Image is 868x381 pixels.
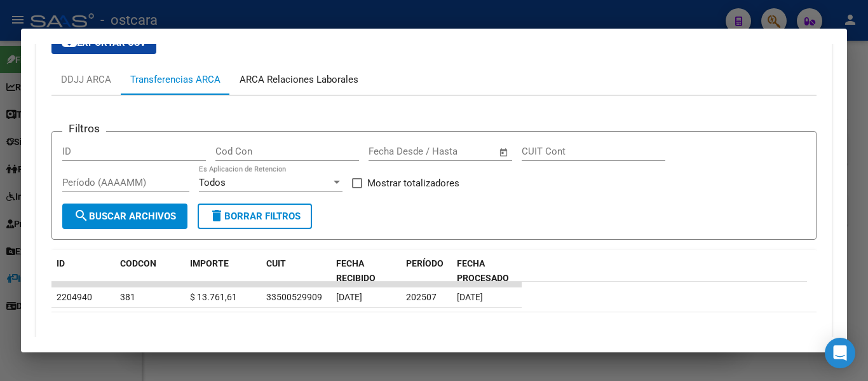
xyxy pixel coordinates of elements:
span: FECHA PROCESADO [457,258,509,283]
span: [DATE] [336,292,362,302]
span: Exportar CSV [62,37,146,48]
span: $ 13.761,61 [190,292,237,302]
span: IMPORTE [190,258,229,268]
datatable-header-cell: PERÍODO [401,250,452,292]
span: PERÍODO [406,258,444,268]
input: Start date [369,146,410,157]
datatable-header-cell: FECHA PROCESADO [452,250,522,292]
h3: Filtros [62,121,106,135]
div: ARCA Relaciones Laborales [240,73,358,87]
datatable-header-cell: IMPORTE [185,250,261,292]
datatable-header-cell: FECHA RECIBIDO [331,250,401,292]
span: Buscar Archivos [74,211,176,222]
span: [DATE] [457,292,483,302]
mat-icon: delete [209,208,224,223]
button: Open calendar [497,145,512,160]
span: Borrar Filtros [209,211,301,222]
input: End date [421,146,483,157]
datatable-header-cell: ID [51,250,115,292]
div: Open Intercom Messenger [825,338,855,368]
span: 202507 [406,292,437,302]
span: FECHA RECIBIDO [336,258,376,283]
mat-icon: search [74,208,89,223]
span: ID [57,258,65,268]
div: DDJJ ARCA [61,73,111,87]
datatable-header-cell: CUIT [261,250,331,292]
span: Todos [199,177,226,188]
datatable-header-cell: CODCON [115,250,159,292]
button: Borrar Filtros [198,204,312,229]
span: Mostrar totalizadores [367,176,459,191]
div: Transferencias ARCA [130,73,220,87]
span: CODCON [120,258,156,268]
button: Buscar Archivos [62,204,187,229]
span: 2204940 [57,292,92,302]
span: CUIT [266,258,286,268]
div: 33500529909 [266,290,322,305]
span: 381 [120,292,135,302]
div: Aportes y Contribuciones del Afiliado: 20469660886 [36,1,832,375]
